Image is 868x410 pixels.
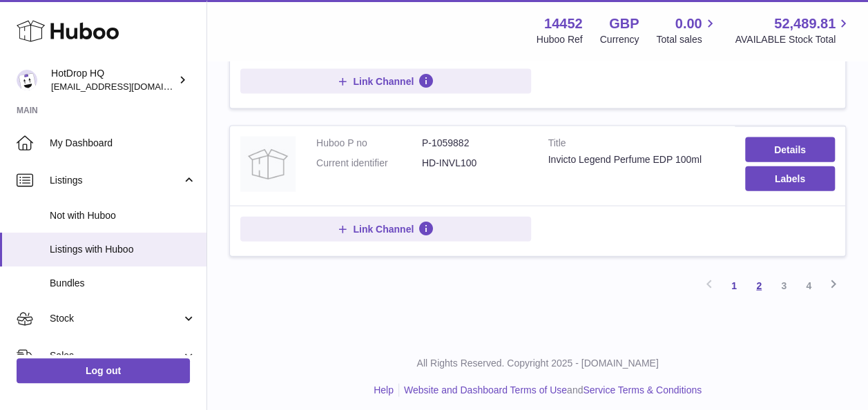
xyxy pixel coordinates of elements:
[745,166,835,191] button: Labels
[353,223,414,235] span: Link Channel
[17,70,37,90] img: internalAdmin-14452@internal.huboo.com
[537,33,583,46] div: Huboo Ref
[218,357,857,370] p: All Rights Reserved. Copyright 2025 - [DOMAIN_NAME]
[735,14,851,46] a: 52,489.81 AVAILABLE Stock Total
[353,75,414,88] span: Link Channel
[316,137,422,150] dt: Huboo P no
[374,384,394,396] a: Help
[422,137,528,150] dd: P-1059882
[240,69,531,94] button: Link Channel
[50,174,182,187] span: Listings
[746,273,771,298] a: 2
[600,33,639,46] div: Currency
[404,384,567,396] a: Website and Dashboard Terms of Use
[609,14,639,33] strong: GBP
[51,81,203,92] span: [EMAIL_ADDRESS][DOMAIN_NAME]
[548,137,724,153] strong: Title
[51,67,175,93] div: HotDrop HQ
[735,33,851,46] span: AVAILABLE Stock Total
[583,384,702,396] a: Service Terms & Conditions
[771,273,796,298] a: 3
[774,14,836,33] span: 52,489.81
[796,273,821,298] a: 4
[50,349,182,362] span: Sales
[656,33,717,46] span: Total sales
[722,273,746,298] a: 1
[50,137,196,150] span: My Dashboard
[316,157,422,170] dt: Current identifier
[240,217,531,242] button: Link Channel
[745,137,835,162] a: Details
[422,157,528,170] dd: HD-INVL100
[675,14,702,33] span: 0.00
[50,277,196,290] span: Bundles
[50,312,182,325] span: Stock
[50,209,196,222] span: Not with Huboo
[544,14,583,33] strong: 14452
[240,137,296,192] img: Invicto Legend Perfume EDP 100ml
[50,243,196,256] span: Listings with Huboo
[548,153,724,166] div: Invicto Legend Perfume EDP 100ml
[17,358,190,383] a: Log out
[656,14,717,46] a: 0.00 Total sales
[399,384,702,397] li: and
